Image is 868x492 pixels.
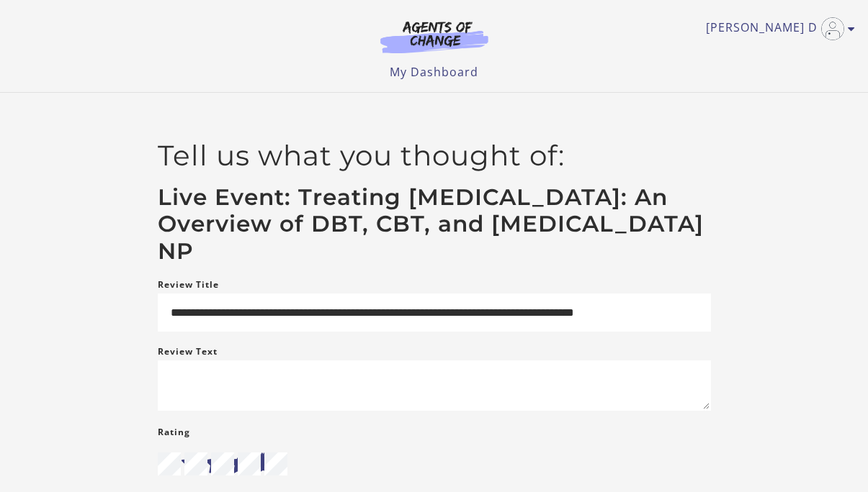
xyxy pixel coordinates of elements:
input: 2 [184,452,207,475]
a: My Dashboard [390,64,478,80]
input: 4 [238,452,261,475]
h2: Tell us what you thought of: [158,139,711,173]
label: Review Title [158,276,219,293]
h3: Live Event: Treating [MEDICAL_DATA]: An Overview of DBT, CBT, and [MEDICAL_DATA] NP [158,184,711,265]
input: 5 [264,452,287,475]
label: Review Text [158,343,218,360]
i: star [251,452,274,475]
a: Toggle menu [706,17,848,40]
img: Agents of Change Logo [365,20,504,53]
i: star [158,452,181,475]
input: 3 [211,452,234,475]
input: 1 [158,452,181,475]
i: star [182,452,205,475]
span: Rating [158,426,190,438]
